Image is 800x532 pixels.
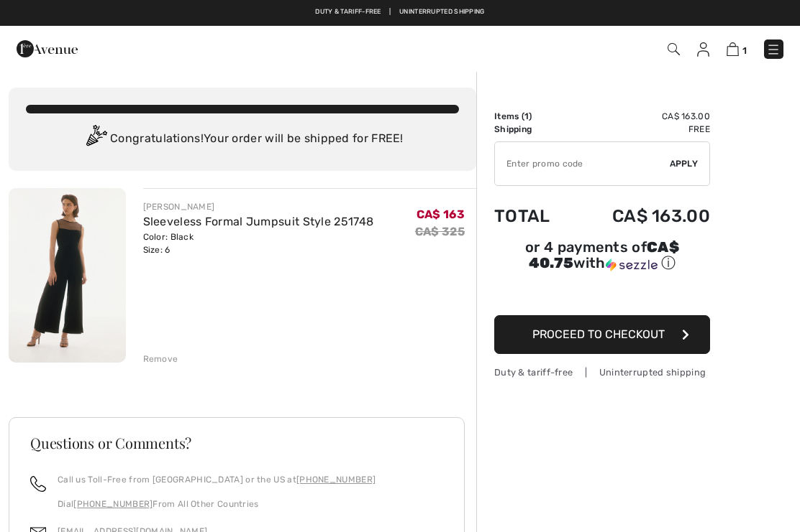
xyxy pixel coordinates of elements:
[81,125,110,154] img: Congratulation2.svg
[494,241,710,273] div: or 4 payments of with
[766,42,781,57] img: Menu
[494,110,573,123] td: Items ( )
[143,215,374,228] a: Sleeveless Formal Jumpsuit Style 251748
[494,278,710,310] iframe: PayPal-paypal
[143,200,374,213] div: [PERSON_NAME]
[670,157,699,170] span: Apply
[30,476,46,492] img: call
[143,353,178,365] div: Remove
[143,230,374,256] div: Color: Black Size: 6
[9,188,126,363] img: Sleeveless Formal Jumpsuit Style 251748
[742,45,747,56] span: 1
[296,475,376,485] a: [PHONE_NUMBER]
[727,40,747,57] a: 1
[58,473,376,486] p: Call us Toll-Free from [GEOGRAPHIC_DATA] or the US at
[494,192,573,241] td: Total
[573,110,710,123] td: CA$ 163.00
[415,225,465,238] s: CA$ 325
[727,42,739,56] img: Shopping Bag
[529,238,679,271] span: CA$ 40.75
[26,125,459,154] div: Congratulations! Your order will be shipped for FREE!
[606,258,658,271] img: Sezzle
[494,315,710,354] button: Proceed to Checkout
[573,123,710,136] td: Free
[573,192,710,241] td: CA$ 163.00
[494,123,573,136] td: Shipping
[524,111,529,121] span: 1
[17,34,78,63] img: 1ère Avenue
[494,365,710,379] div: Duty & tariff-free | Uninterrupted shipping
[58,498,376,510] p: Dial From All Other Countries
[417,207,465,221] span: CA$ 163
[668,43,680,55] img: Search
[494,241,710,278] div: or 4 payments ofCA$ 40.75withSezzle Click to learn more about Sezzle
[30,436,443,450] h3: Questions or Comments?
[17,41,78,55] a: 1ère Avenue
[532,327,665,341] span: Proceed to Checkout
[73,499,153,509] a: [PHONE_NUMBER]
[697,42,709,57] img: My Info
[495,142,670,185] input: Promo code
